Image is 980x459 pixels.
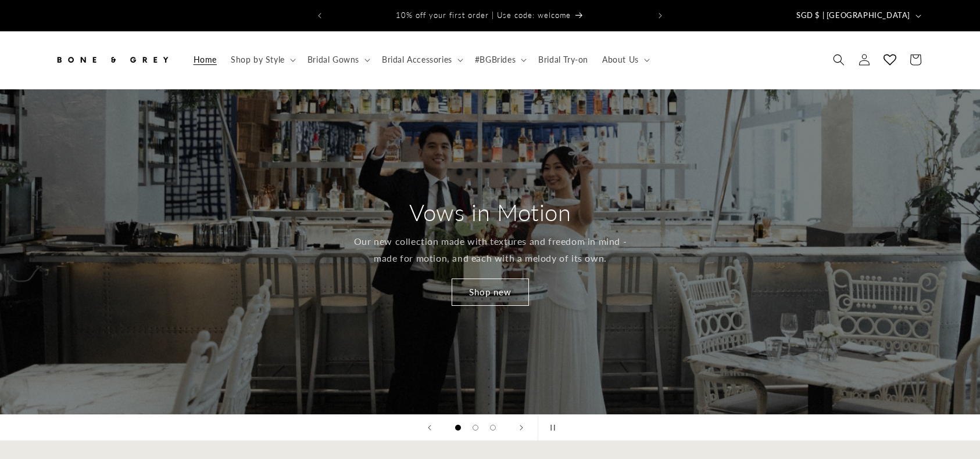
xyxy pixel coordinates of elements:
button: SGD $ | [GEOGRAPHIC_DATA] [789,5,926,27]
button: Previous announcement [307,5,332,27]
span: Bridal Gowns [307,55,359,65]
summary: #BGBrides [468,48,531,72]
a: Home [187,48,224,72]
a: Shop new [452,279,529,306]
span: About Us [602,55,639,65]
span: SGD $ | [GEOGRAPHIC_DATA] [796,10,910,21]
span: 10% off your first order | Use code: welcome [396,10,571,20]
summary: Search [826,47,852,73]
button: Pause slideshow [538,415,563,440]
img: Bone and Grey Bridal [54,47,170,73]
button: Load slide 3 of 3 [484,419,502,436]
span: #BGBrides [475,55,516,65]
summary: Shop by Style [224,48,301,72]
h2: Vows in Motion [409,197,571,227]
span: Bridal Accessories [382,55,452,65]
a: Bridal Try-on [531,48,595,72]
summary: Bridal Gowns [301,48,375,72]
button: Previous slide [417,415,442,440]
p: Our new collection made with textures and freedom in mind - made for motion, and each with a melo... [352,233,628,267]
button: Load slide 1 of 3 [449,419,467,436]
summary: Bridal Accessories [375,48,468,72]
button: Next announcement [648,5,673,27]
a: Bone and Grey Bridal [50,43,175,77]
span: Bridal Try-on [538,55,588,65]
button: Next slide [509,415,534,440]
span: Home [194,55,217,65]
summary: About Us [595,48,654,72]
button: Load slide 2 of 3 [467,419,484,436]
span: Shop by Style [231,55,285,65]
